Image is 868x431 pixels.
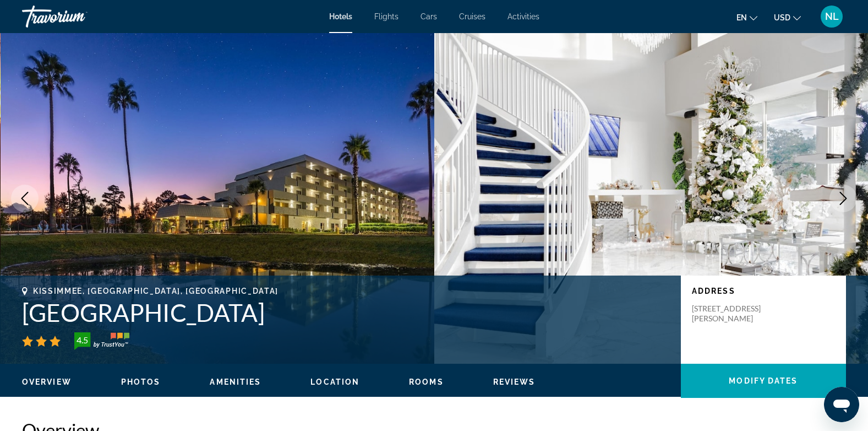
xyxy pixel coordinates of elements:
a: Activities [507,12,539,21]
span: Location [310,378,359,386]
a: Cruises [459,12,485,21]
button: Overview [22,377,72,387]
h1: [GEOGRAPHIC_DATA] [22,298,670,327]
div: 4.5 [71,333,93,347]
span: Modify Dates [729,376,798,385]
p: [STREET_ADDRESS][PERSON_NAME] [692,304,780,324]
span: Amenities [210,378,261,386]
button: Modify Dates [681,364,846,398]
a: Hotels [329,12,352,21]
button: Location [310,377,359,387]
span: Rooms [409,378,444,386]
span: Overview [22,378,72,386]
span: Photos [121,378,161,386]
span: en [736,13,747,22]
button: Amenities [210,377,261,387]
a: Travorium [22,2,132,31]
button: Reviews [493,377,536,387]
button: Previous image [11,185,39,212]
a: Flights [374,12,398,21]
span: Kissimmee, [GEOGRAPHIC_DATA], [GEOGRAPHIC_DATA] [33,287,279,295]
button: Photos [121,377,161,387]
span: USD [774,13,790,22]
p: Address [692,287,835,295]
img: TrustYou guest rating badge [74,332,129,350]
a: Cars [421,12,437,21]
button: User Menu [817,5,846,28]
span: NL [825,11,839,22]
button: Rooms [409,377,444,387]
button: Change language [736,9,757,25]
iframe: Button to launch messaging window [824,387,859,422]
button: Change currency [774,9,801,25]
button: Next image [829,185,857,212]
span: Reviews [493,378,536,386]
